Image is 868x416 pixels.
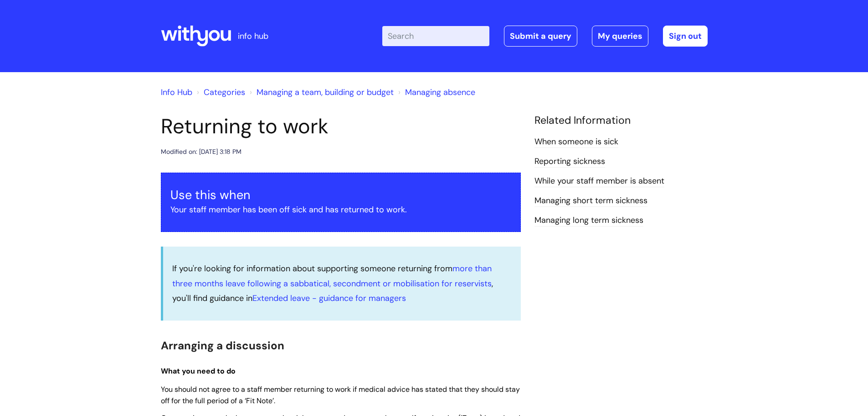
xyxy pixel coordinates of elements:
a: Managing long term sickness [534,215,643,226]
a: Info Hub [161,87,192,98]
a: Sign out [663,26,708,47]
h4: Related Information [534,114,708,127]
p: info hub [238,29,268,43]
input: Search [382,26,489,46]
div: | - [382,26,708,47]
a: Managing absence [405,87,475,98]
span: You should not agree to a staff member returning to work if medical advice has stated that they s... [161,384,520,405]
a: My queries [592,26,648,47]
a: While‌ ‌your‌ ‌staff‌ ‌member‌ ‌is‌ ‌absent‌ [534,175,664,187]
a: Extended leave - guidance for managers [252,293,406,304]
a: more than three months leave following a sabbatical, secondment or mobilisation for reservists [172,263,492,289]
a: Managing short term sickness [534,195,647,207]
a: Submit a query [504,26,577,47]
a: Categories [204,87,245,98]
h1: Returning to work [161,114,521,139]
p: If you're looking for information about supporting someone returning from , you'll find guidance in [172,261,512,305]
span: Arranging a discussion [161,338,284,353]
a: Managing a team, building or budget [257,87,394,98]
a: Reporting sickness [534,156,605,168]
span: What you need to do [161,366,236,376]
li: Managing absence [396,85,475,100]
a: When someone is sick [534,136,618,148]
p: Your staff member has been off sick and has returned to work. [170,202,511,217]
li: Solution home [195,85,245,100]
li: Managing a team, building or budget [247,85,394,100]
h3: Use this when [170,188,511,202]
div: Modified on: [DATE] 3:18 PM [161,146,241,158]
